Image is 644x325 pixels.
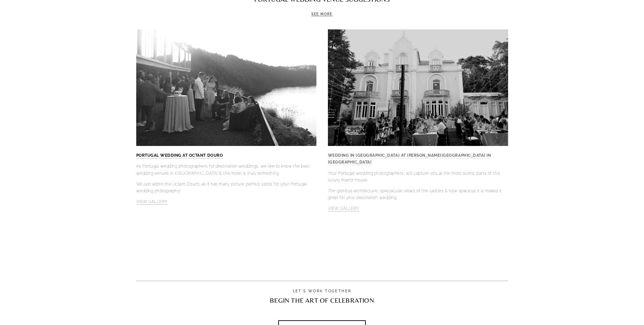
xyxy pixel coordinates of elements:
p: The glorious architecture, spectacular views of the castles & how spacious it is makes it great f... [328,187,508,201]
p: As Portugal wedding photographers for destination weddings, we like to know the best wedding venu... [136,163,316,176]
p: We just adore the Octant Douro, as it has many picture perfect spots for your Portugal wedding ph... [136,181,316,194]
strong: WEDDING IN [GEOGRAPHIC_DATA] AT [PERSON_NAME][GEOGRAPHIC_DATA] IN [GEOGRAPHIC_DATA] [328,153,492,165]
a: SEE MORE [311,12,333,16]
a: WEDDING IN [GEOGRAPHIC_DATA] AT [PERSON_NAME][GEOGRAPHIC_DATA] IN [GEOGRAPHIC_DATA] [328,153,492,165]
h2: Begin the Art of Celebration [136,296,508,305]
a: VIEW GALLERY [328,206,359,211]
strong: PORTUGAL WEDDING AT OCTANT DOURO [136,153,223,158]
p: Your Portugal wedding photographers, will capture you at the most scenic parts of this luxury man... [328,170,508,183]
h3: LET’S WORK TOGETHER [136,289,508,294]
a: PORTUGAL WEDDING AT OCTANT DOURO [136,153,223,158]
a: VIEW GALLERY [136,199,168,205]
